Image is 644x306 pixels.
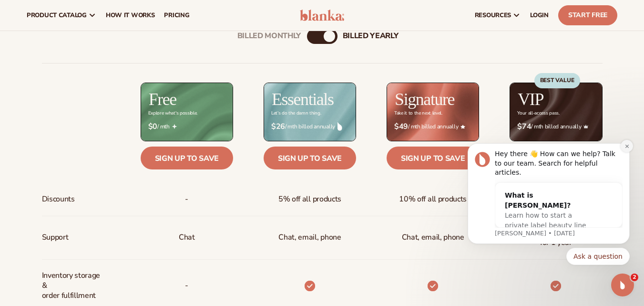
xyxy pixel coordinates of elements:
h2: VIP [518,91,543,108]
img: Free_Icon_bb6e7c7e-73f8-44bd-8ed0-223ea0fc522e.png [172,124,177,129]
p: Chat [179,229,195,246]
div: Your all-access pass. [517,111,559,116]
span: resources [475,11,511,19]
iframe: Intercom notifications message [453,121,644,280]
span: product catalog [27,11,87,19]
span: 10% off all products [399,190,467,208]
span: 2 [631,274,638,281]
div: BEST VALUE [534,73,580,88]
a: Sign up to save [264,147,356,169]
div: billed Yearly [343,32,399,41]
p: - [185,277,188,295]
strong: $0 [148,122,157,131]
h2: Essentials [272,91,334,108]
strong: $26 [271,122,285,131]
div: Billed Monthly [237,32,301,41]
a: Start Free [558,5,617,25]
img: Signature_BG_eeb718c8-65ac-49e3-a4e5-327c6aa73146.jpg [387,83,479,141]
p: Chat, email, phone [278,229,341,246]
iframe: Intercom live chat [611,274,634,296]
strong: $49 [394,122,408,131]
img: free_bg.png [141,83,233,141]
span: Support [42,229,69,246]
span: Discounts [42,190,75,208]
span: How It Works [106,11,155,19]
span: - [185,190,188,208]
a: Sign up to save [141,147,233,169]
img: drop.png [337,122,342,131]
div: Let’s do the damn thing. [271,111,321,116]
img: VIP_BG_199964bd-3653-43bc-8a67-789d2d7717b9.jpg [510,83,602,141]
span: / mth billed annually [394,122,471,131]
span: / mth billed annually [271,122,348,131]
img: Essentials_BG_9050f826-5aa9-47d9-a362-757b82c62641.jpg [264,83,356,141]
span: pricing [164,11,189,19]
span: / mth [148,122,225,131]
div: Explore what's possible. [148,111,197,116]
span: Chat, email, phone [402,229,464,246]
h2: Signature [395,91,454,108]
div: Take it to the next level. [394,111,442,116]
a: Sign up to save [387,147,479,169]
span: 5% off all products [278,190,341,208]
h2: Free [149,91,176,108]
span: LOGIN [530,11,549,19]
img: logo [300,10,345,21]
span: Inventory storage & order fulfillment [42,267,105,304]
